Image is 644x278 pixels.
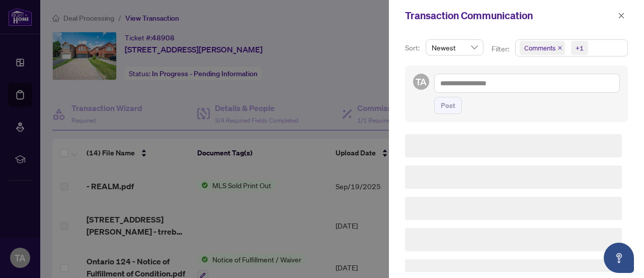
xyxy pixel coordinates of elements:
[434,97,462,114] button: Post
[405,8,615,23] div: Transaction Communication
[618,12,625,19] span: close
[492,43,511,54] p: Filter:
[524,43,555,53] span: Comments
[557,45,562,50] span: close
[520,41,565,55] span: Comments
[432,40,477,55] span: Newest
[576,43,584,53] div: +1
[416,75,427,89] span: TA
[604,243,634,273] button: Open asap
[405,42,422,53] p: Sort:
